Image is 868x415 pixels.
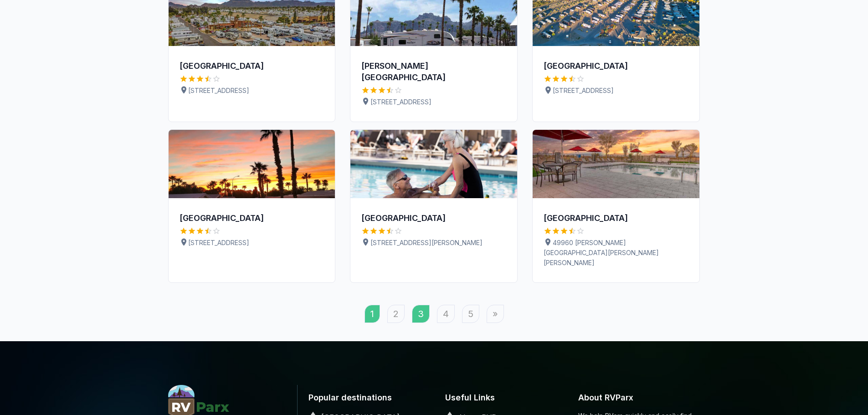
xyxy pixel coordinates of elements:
div: [GEOGRAPHIC_DATA] [544,61,688,72]
div: [GEOGRAPHIC_DATA] [180,61,324,72]
p: [STREET_ADDRESS] [180,238,324,248]
img: River Sands RV Resort [533,130,699,198]
a: » [487,305,504,323]
a: Sunrise RV Resort[GEOGRAPHIC_DATA]3.5 Stars[STREET_ADDRESS] [168,129,336,283]
h6: Popular destinations [305,385,427,411]
a: 3 [412,305,430,323]
p: [STREET_ADDRESS] [544,86,688,96]
a: 2 [387,305,405,323]
div: [GEOGRAPHIC_DATA] [544,213,688,224]
p: [STREET_ADDRESS] [361,97,506,107]
p: [STREET_ADDRESS] [180,86,324,96]
p: 49960 [PERSON_NAME][GEOGRAPHIC_DATA][PERSON_NAME][PERSON_NAME] [544,238,688,268]
a: 4 [437,305,455,323]
img: Val Vista Village RV Resort [350,130,517,198]
div: [GEOGRAPHIC_DATA] [361,213,506,224]
a: 1 [365,305,380,323]
a: Val Vista Village RV Resort[GEOGRAPHIC_DATA]3.5 Stars[STREET_ADDRESS][PERSON_NAME] [350,129,518,283]
p: [STREET_ADDRESS][PERSON_NAME] [361,238,506,248]
a: 5 [462,305,479,323]
div: [PERSON_NAME] [GEOGRAPHIC_DATA] [361,61,506,83]
h6: About RVParx [578,385,700,411]
div: [GEOGRAPHIC_DATA] [180,213,324,224]
img: Sunrise RV Resort [169,130,335,198]
a: River Sands RV Resort[GEOGRAPHIC_DATA]3.5 Stars49960 [PERSON_NAME][GEOGRAPHIC_DATA][PERSON_NAME][... [532,129,700,283]
h6: Useful Links [442,385,564,411]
